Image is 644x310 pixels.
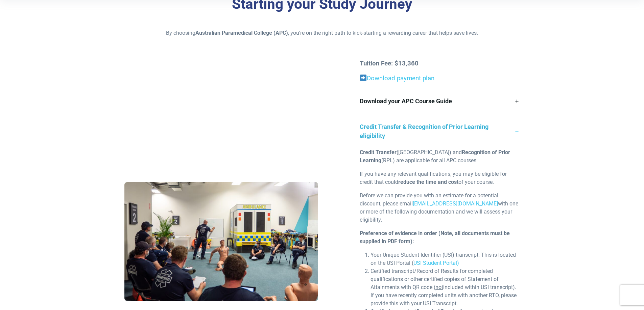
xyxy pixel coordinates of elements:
a: Download payment plan [367,75,434,82]
a: Credit Transfer & Recognition of Prior Learning eligibility [360,114,520,148]
strong: Tuition Fee: $13,360 [360,60,419,67]
strong: Credit Transfer [360,149,397,156]
p: If you have any relevant qualifications, you may be eligible for credit that could of your course. [360,170,520,186]
strong: Preference of evidence in order (Note, all documents must be supplied in PDF form): [360,230,510,245]
img: ➡️ [360,75,366,81]
a: USI Student Portal) [413,260,459,266]
a: [EMAIL_ADDRESS][DOMAIN_NAME] [413,200,498,207]
u: not [435,284,443,290]
p: By choosing , you’re on the right path to kick-starting a rewarding career that helps save lives. [124,29,520,37]
p: ([GEOGRAPHIC_DATA]) and (RPL) are applicable for all APC courses. [360,148,520,165]
strong: reduce the time and cost [398,179,458,185]
strong: Australian Paramedical College (APC) [195,30,288,36]
p: Before we can provide you with an estimate for a potential discount, please email with one or mor... [360,192,520,224]
li: Your Unique Student Identifier (USI) transcript. This is located on the USI Portal ( [371,251,520,267]
a: Download your APC Course Guide [360,88,520,114]
li: Certified transcript/Record of Results for completed qualifications or other certified copies of ... [371,267,520,308]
